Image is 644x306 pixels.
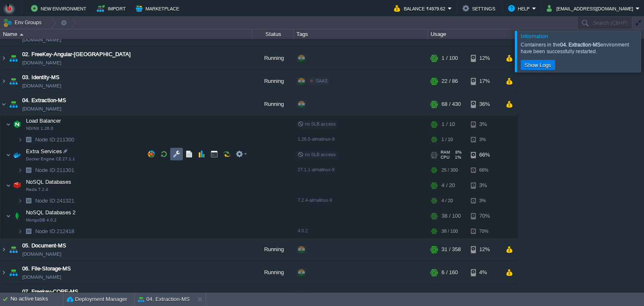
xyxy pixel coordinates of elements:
a: [DOMAIN_NAME] [22,105,61,113]
span: no SLB access [298,152,336,157]
div: 17% [471,70,498,93]
span: no SLB access [298,121,336,126]
span: SAAS [316,78,327,83]
span: Docker Engine CE 27.1.1 [26,157,75,162]
span: NoSQL Databases [25,178,73,185]
span: Node ID: [35,228,57,234]
button: Show Logs [522,61,554,69]
img: AMDAwAAAACH5BAEAAAAALAAAAAABAAEAAAICRAEAOw== [23,194,34,207]
a: 07. Freekey-CORE-MS [22,288,78,296]
button: Deployment Manager [67,295,127,303]
img: AMDAwAAAACH5BAEAAAAALAAAAAABAAEAAAICRAEAOw== [8,47,19,69]
img: AMDAwAAAACH5BAEAAAAALAAAAAABAAEAAAICRAEAOw== [23,225,34,238]
img: AMDAwAAAACH5BAEAAAAALAAAAAABAAEAAAICRAEAOw== [8,70,19,93]
span: NoSQL Databases 2 [25,209,77,216]
span: MongoDB 4.0.2 [26,218,57,223]
a: [DOMAIN_NAME] [22,82,61,90]
div: 3% [471,116,498,133]
img: AMDAwAAAACH5BAEAAAAALAAAAAABAAEAAAICRAEAOw== [0,47,7,69]
a: [DOMAIN_NAME] [22,250,61,258]
div: Name [1,29,252,39]
div: 3% [471,194,498,207]
div: Running [252,93,294,116]
a: NoSQL Databases 2MongoDB 4.0.2 [25,209,77,216]
span: 212418 [34,228,75,235]
div: 25 / 300 [441,164,458,177]
a: Node ID:212418 [34,228,75,235]
button: Import [97,3,128,13]
div: Running [252,261,294,284]
a: Node ID:241321 [34,197,75,204]
img: AMDAwAAAACH5BAEAAAAALAAAAAABAAEAAAICRAEAOw== [0,93,7,116]
div: 6 / 160 [441,261,458,284]
div: 38 / 100 [441,208,461,224]
img: AMDAwAAAACH5BAEAAAAALAAAAAABAAEAAAICRAEAOw== [0,70,7,93]
span: 211300 [34,136,75,143]
div: 3% [471,133,498,146]
a: [DOMAIN_NAME] [22,36,61,44]
div: 36% [471,93,498,116]
img: AMDAwAAAACH5BAEAAAAALAAAAAABAAEAAAICRAEAOw== [11,208,23,224]
div: 4% [471,261,498,284]
span: Load Balancer [25,117,62,124]
span: 05. Document-MS [22,242,66,250]
span: Node ID: [35,167,57,173]
span: NGINX 1.26.0 [26,126,53,131]
img: AMDAwAAAACH5BAEAAAAALAAAAAABAAEAAAICRAEAOw== [18,225,23,238]
a: [DOMAIN_NAME] [22,59,61,67]
img: AMDAwAAAACH5BAEAAAAALAAAAAABAAEAAAICRAEAOw== [11,147,23,163]
img: AMDAwAAAACH5BAEAAAAALAAAAAABAAEAAAICRAEAOw== [20,33,23,36]
b: 04. Extraction-MS [560,42,600,48]
button: New Environment [31,3,89,13]
div: Running [252,70,294,93]
div: 12% [471,238,498,261]
img: AMDAwAAAACH5BAEAAAAALAAAAAABAAEAAAICRAEAOw== [6,116,11,133]
a: NoSQL DatabasesRedis 7.2.4 [25,179,73,185]
div: 31 / 358 [441,238,461,261]
div: Running [252,238,294,261]
img: AMDAwAAAACH5BAEAAAAALAAAAAABAAEAAAICRAEAOw== [11,177,23,194]
a: Load BalancerNGINX 1.26.0 [25,118,62,124]
img: AMDAwAAAACH5BAEAAAAALAAAAAABAAEAAAICRAEAOw== [6,208,11,224]
img: AMDAwAAAACH5BAEAAAAALAAAAAABAAEAAAICRAEAOw== [8,261,19,284]
button: [EMAIL_ADDRESS][DOMAIN_NAME] [547,3,636,13]
span: 241321 [34,197,75,204]
button: Marketplace [136,3,182,13]
span: Redis 7.2.4 [26,187,48,192]
img: AMDAwAAAACH5BAEAAAAALAAAAAABAAEAAAICRAEAOw== [8,238,19,261]
div: 4 / 20 [441,194,453,207]
a: 03. Identity-MS [22,73,60,82]
span: 04. Extraction-MS [22,96,66,105]
div: 66% [471,147,498,163]
span: 211301 [34,167,75,174]
div: No active tasks [10,293,63,306]
img: AMDAwAAAACH5BAEAAAAALAAAAAABAAEAAAICRAEAOw== [6,147,11,163]
div: 68 / 430 [441,93,461,116]
img: AMDAwAAAACH5BAEAAAAALAAAAAABAAEAAAICRAEAOw== [18,133,23,146]
span: 1% [453,155,461,160]
a: Extra ServicesDocker Engine CE 27.1.1 [25,148,63,154]
div: Usage [428,29,517,39]
div: 22 / 86 [441,70,458,93]
span: 7.2.4-almalinux-9 [298,198,332,203]
div: Status [252,29,293,39]
img: AMDAwAAAACH5BAEAAAAALAAAAAABAAEAAAICRAEAOw== [8,93,19,116]
span: 4.0.2 [298,228,308,233]
a: 02. FreeKey-Angular-[GEOGRAPHIC_DATA] [22,50,131,59]
span: Node ID: [35,136,57,143]
div: 4 / 20 [441,177,455,194]
img: AMDAwAAAACH5BAEAAAAALAAAAAABAAEAAAICRAEAOw== [0,261,7,284]
img: AMDAwAAAACH5BAEAAAAALAAAAAABAAEAAAICRAEAOw== [6,177,11,194]
button: Settings [462,3,498,13]
button: Balance ₹4979.62 [394,3,448,13]
a: 06. File-Storage-MS [22,265,71,273]
img: AMDAwAAAACH5BAEAAAAALAAAAAABAAEAAAICRAEAOw== [18,194,23,207]
button: 04. Extraction-MS [138,295,190,303]
button: Help [508,3,532,13]
div: 66% [471,164,498,177]
a: Node ID:211300 [34,136,75,143]
div: 70% [471,225,498,238]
